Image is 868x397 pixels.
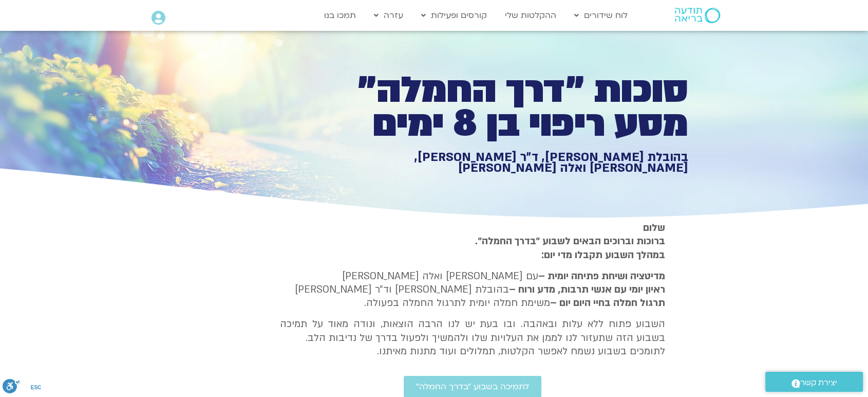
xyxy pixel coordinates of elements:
a: תמכו בנו [319,6,361,25]
strong: ברוכות וברוכים הבאים לשבוע ״בדרך החמלה״. במהלך השבוע תקבלו מדי יום: [475,234,665,261]
span: יצירת קשר [800,376,837,390]
b: ראיון יומי עם אנשי תרבות, מדע ורוח – [509,283,665,296]
a: עזרה [369,6,408,25]
h1: בהובלת [PERSON_NAME], ד״ר [PERSON_NAME], [PERSON_NAME] ואלה [PERSON_NAME] [332,152,688,174]
p: עם [PERSON_NAME] ואלה [PERSON_NAME] בהובלת [PERSON_NAME] וד״ר [PERSON_NAME] משימת חמלה יומית לתרג... [280,269,665,310]
p: השבוע פתוח ללא עלות ובאהבה. ובו בעת יש לנו הרבה הוצאות, ונודה מאוד על תמיכה בשבוע הזה שתעזור לנו ... [280,317,665,358]
a: ההקלטות שלי [500,6,561,25]
a: קורסים ופעילות [416,6,492,25]
h1: סוכות ״דרך החמלה״ מסע ריפוי בן 8 ימים [332,74,688,141]
span: לתמיכה בשבוע ״בדרך החמלה״ [416,382,529,391]
a: לוח שידורים [569,6,633,25]
b: תרגול חמלה בחיי היום יום – [550,296,665,310]
strong: שלום [643,221,665,234]
a: יצירת קשר [765,372,863,392]
img: תודעה בריאה [675,8,720,23]
strong: מדיטציה ושיחת פתיחה יומית – [538,269,665,283]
